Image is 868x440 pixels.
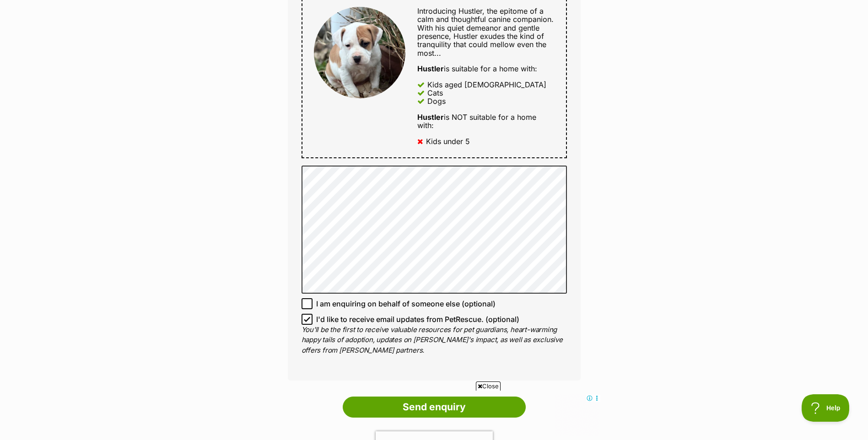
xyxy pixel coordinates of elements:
div: Kids aged [DEMOGRAPHIC_DATA] [427,80,546,89]
div: is NOT suitable for a home with: [417,113,554,130]
iframe: Advertisement [268,394,601,435]
strong: Hustler [417,113,444,122]
div: is suitable for a home with: [417,64,554,73]
span: Introducing Hustler, the epitome of a calm and thoughtful canine companion. With his quiet demean... [417,6,554,58]
strong: Hustler [417,64,444,73]
p: You'll be the first to receive valuable resources for pet guardians, heart-warming happy tails of... [302,325,567,356]
span: I am enquiring on behalf of someone else (optional) [316,298,496,309]
iframe: Help Scout Beacon - Open [802,394,850,422]
div: Cats [427,89,443,97]
span: Close [476,381,501,391]
div: Dogs [427,97,446,105]
img: Hustler [314,7,405,98]
div: Kids under 5 [426,137,470,145]
span: I'd like to receive email updates from PetRescue. (optional) [316,314,519,325]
